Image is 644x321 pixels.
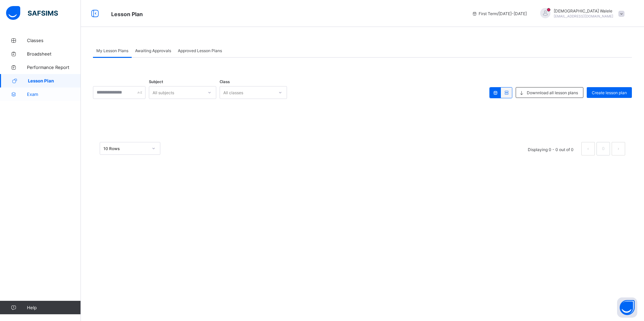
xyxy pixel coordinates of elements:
[581,142,595,155] li: 上一页
[472,11,527,16] span: session/term information
[96,48,128,53] span: My Lesson Plans
[27,51,81,57] span: Broadsheet
[135,48,171,53] span: Awaiting Approvals
[111,11,143,17] span: Lesson Plan
[554,14,613,18] span: [EMAIL_ADDRESS][DOMAIN_NAME]
[600,144,606,153] a: 0
[612,142,625,155] button: next page
[612,142,625,155] li: 下一页
[103,146,148,151] div: 10 Rows
[149,79,163,84] span: Subject
[597,142,610,155] li: 0
[220,79,230,84] span: Class
[592,90,627,95] span: Create lesson plan
[27,305,80,310] span: Help
[523,142,579,155] li: Displaying 0 - 0 out of 0
[554,8,613,13] span: [DEMOGRAPHIC_DATA] Walele
[27,92,81,97] span: Exam
[178,48,222,53] span: Approved Lesson Plans
[27,65,81,70] span: Performance Report
[153,86,174,99] div: All subjects
[534,8,628,19] div: MuhammadWalele
[27,38,81,43] span: Classes
[617,297,637,318] button: Open asap
[6,6,58,20] img: safsims
[28,78,81,83] span: Lesson Plan
[527,90,578,95] span: Downnload all lesson plans
[581,142,595,155] button: prev page
[223,86,243,99] div: All classes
